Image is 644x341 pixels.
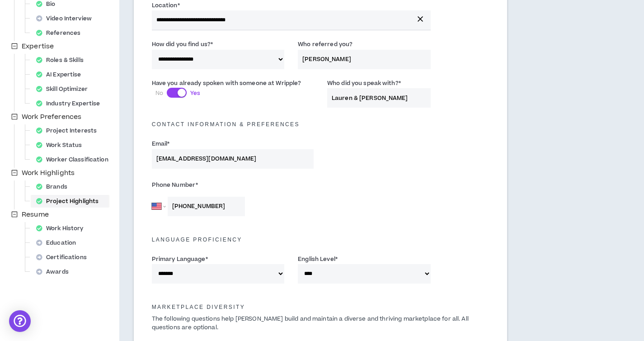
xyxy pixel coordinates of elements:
label: Phone Number [152,178,314,192]
div: Certifications [33,251,96,264]
div: Project Interests [33,124,106,137]
span: Expertise [20,41,56,52]
span: Resume [22,210,49,219]
label: Who referred you? [298,37,353,52]
div: AI Expertise [33,68,90,81]
div: Roles & Skills [33,54,93,66]
div: Skill Optimizer [33,83,97,95]
div: Video Interview [33,12,101,25]
div: Education [33,237,85,249]
p: The following questions help [PERSON_NAME] build and maintain a diverse and thriving marketplace ... [145,315,496,332]
span: Work Highlights [22,168,75,178]
h5: Marketplace Diversity [145,304,496,310]
div: Work Status [33,139,91,152]
div: Open Intercom Messenger [9,310,31,332]
span: minus-square [11,43,18,49]
div: Brands [33,180,76,193]
label: Primary Language [152,252,208,266]
h5: Contact Information & preferences [145,121,496,128]
input: Enter Email [152,149,314,169]
span: Work Preferences [22,112,81,122]
label: How did you find us? [152,37,213,52]
label: English Level [298,252,338,266]
span: Expertise [22,42,54,51]
div: Project Highlights [33,195,108,208]
div: Worker Classification [33,153,118,166]
label: Who did you speak with? [327,76,401,90]
span: Resume [20,209,51,220]
span: Work Preferences [20,112,83,123]
input: Name [298,50,431,69]
h5: Language Proficiency [145,237,496,243]
span: minus-square [11,114,18,120]
label: Email [152,137,170,151]
span: Yes [190,89,200,97]
button: NoYes [167,88,187,98]
input: Wripple employee's name [327,88,431,108]
span: No [155,89,163,97]
span: minus-square [11,211,18,218]
div: Work History [33,222,93,235]
div: Awards [33,265,78,278]
span: minus-square [11,170,18,176]
span: Work Highlights [20,168,76,179]
div: References [33,27,89,39]
label: Have you already spoken with someone at Wripple? [152,76,301,90]
div: Industry Expertise [33,97,109,110]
